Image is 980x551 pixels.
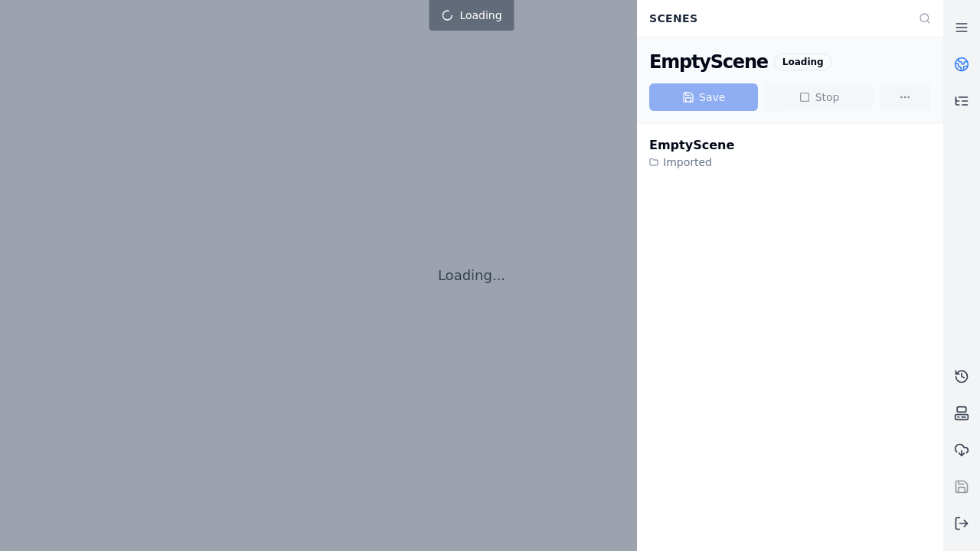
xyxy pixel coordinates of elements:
div: EmptyScene [649,50,768,74]
div: Loading [774,54,832,70]
div: Scenes [640,4,910,33]
p: Loading... [438,265,505,286]
div: Imported [649,155,734,170]
span: Loading [459,8,501,23]
div: EmptyScene [649,136,734,155]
